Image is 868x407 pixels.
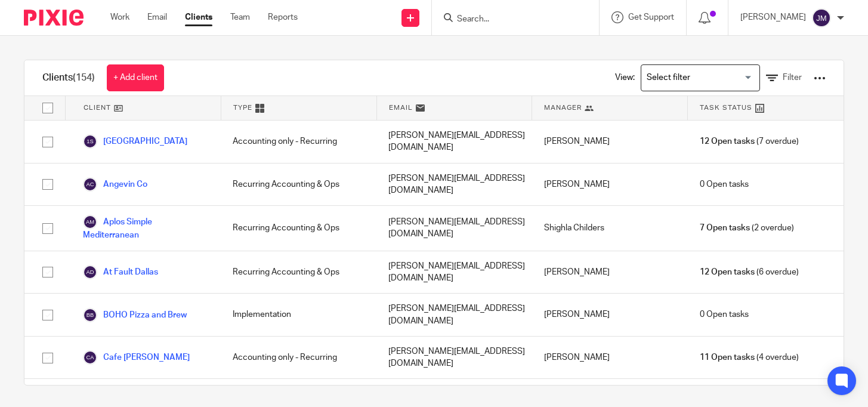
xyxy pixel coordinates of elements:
span: (4 overdue) [700,351,799,363]
span: 12 Open tasks [700,266,755,278]
img: svg%3E [83,265,97,279]
div: [PERSON_NAME] [532,121,688,163]
img: svg%3E [83,134,97,149]
a: Cafe [PERSON_NAME] [83,350,190,365]
input: Search [456,14,563,25]
span: 0 Open tasks [700,309,749,320]
span: (7 overdue) [700,135,799,147]
div: Accounting only - Recurring [221,121,376,163]
a: Work [110,11,129,23]
span: (154) [73,73,95,82]
div: View: [597,60,826,95]
span: Task Status [700,103,752,113]
span: 11 Open tasks [700,351,755,363]
div: Accounting only - Recurring [221,337,376,379]
div: Recurring Accounting & Ops [221,251,376,294]
img: Pixie [24,10,84,26]
div: [PERSON_NAME][EMAIL_ADDRESS][DOMAIN_NAME] [376,164,532,206]
div: Recurring Accounting & Ops [221,164,376,206]
div: [PERSON_NAME][EMAIL_ADDRESS][DOMAIN_NAME] [376,206,532,250]
span: Get Support [628,13,674,21]
a: At Fault Dallas [83,265,158,279]
a: Aplos Simple Mediterranean [83,215,209,241]
a: BOHO Pizza and Brew [83,308,187,322]
div: [PERSON_NAME] [532,337,688,379]
img: svg%3E [83,308,97,322]
img: svg%3E [812,8,831,27]
span: Manager [544,103,582,113]
span: Filter [783,73,802,82]
a: Email [147,11,167,23]
span: Client [84,103,111,113]
div: [PERSON_NAME][EMAIL_ADDRESS][DOMAIN_NAME] [376,294,532,336]
a: [GEOGRAPHIC_DATA] [83,134,187,149]
h1: Clients [42,72,95,84]
div: [PERSON_NAME][EMAIL_ADDRESS][DOMAIN_NAME] [376,121,532,163]
span: 12 Open tasks [700,135,755,147]
div: Shighla Childers [532,206,688,250]
a: Reports [268,11,298,23]
div: [PERSON_NAME] [532,294,688,336]
img: svg%3E [83,215,97,229]
span: (2 overdue) [700,222,794,234]
input: Search for option [642,67,753,88]
span: (6 overdue) [700,266,799,278]
img: svg%3E [83,350,97,365]
div: [PERSON_NAME] [532,164,688,206]
span: 0 Open tasks [700,178,749,190]
a: + Add client [107,64,164,91]
span: Type [233,103,252,113]
div: Search for option [641,64,760,91]
div: [PERSON_NAME][EMAIL_ADDRESS][DOMAIN_NAME] [376,337,532,379]
div: [PERSON_NAME][EMAIL_ADDRESS][DOMAIN_NAME] [376,251,532,294]
div: Recurring Accounting & Ops [221,206,376,250]
span: Email [389,103,413,113]
img: svg%3E [83,177,97,192]
input: Select all [36,97,59,119]
p: [PERSON_NAME] [740,11,806,23]
a: Team [230,11,250,23]
span: 7 Open tasks [700,222,750,234]
a: Clients [185,11,212,23]
a: Angevin Co [83,177,147,192]
div: [PERSON_NAME] [532,251,688,294]
div: Implementation [221,294,376,336]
